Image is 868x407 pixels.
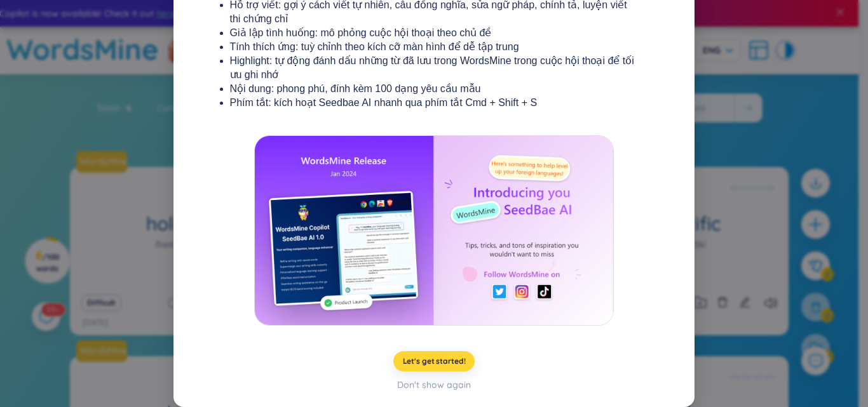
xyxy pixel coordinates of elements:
li: Tính thích ứng: tuỳ chỉnh theo kích cỡ màn hình để dễ tập trung [230,40,639,54]
button: Let's get started! [393,351,475,371]
div: Don't show again [397,378,471,392]
span: Let's get started! [403,356,466,366]
li: Nội dung: phong phú, đính kèm 100 dạng yêu cầu mẫu [230,82,639,96]
li: Phím tắt: kích hoạt Seedbae AI nhanh qua phím tắt Cmd + Shift + S [230,96,639,110]
li: Giả lập tình huống: mô phỏng cuộc hội thoại theo chủ đề [230,26,639,40]
li: Highlight: tự động đánh dấu những từ đã lưu trong WordsMine trong cuộc hội thoại để tối ưu ghi nhớ [230,54,639,82]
